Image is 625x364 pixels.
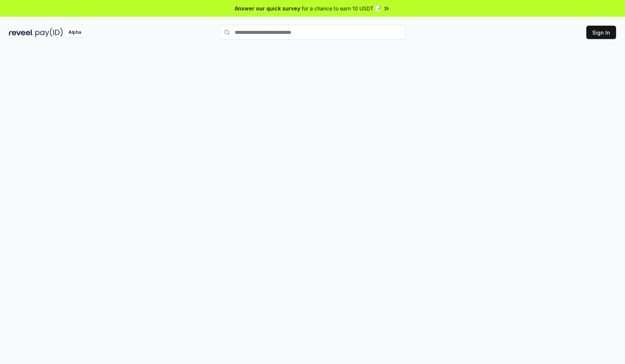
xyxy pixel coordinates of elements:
[64,28,85,37] div: Alpha
[302,4,381,12] span: for a chance to earn 10 USDT 📝
[235,4,300,12] span: Answer our quick survey
[35,28,63,37] img: pay_id
[586,26,616,39] button: Sign In
[9,28,34,37] img: reveel_dark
